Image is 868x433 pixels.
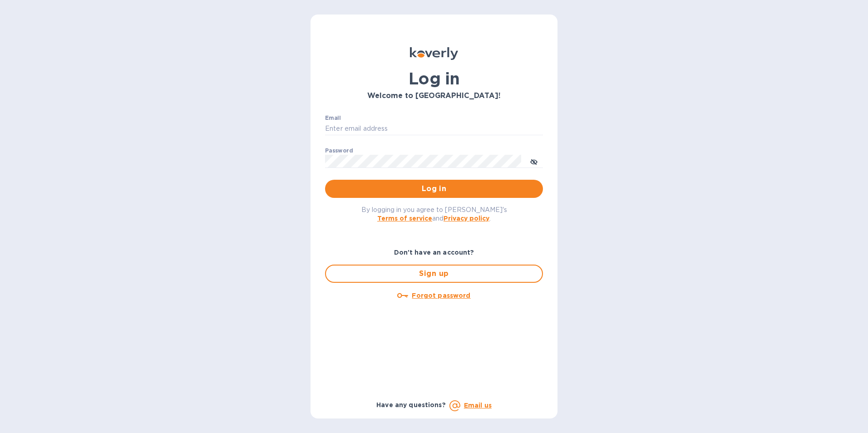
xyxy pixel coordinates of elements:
[377,215,432,222] a: Terms of service
[325,265,543,283] button: Sign up
[332,183,536,194] span: Log in
[325,122,543,136] input: Enter email address
[525,152,543,170] button: toggle password visibility
[325,148,353,153] label: Password
[325,180,543,198] button: Log in
[325,69,543,88] h1: Log in
[376,401,446,408] b: Have any questions?
[412,292,470,299] u: Forgot password
[410,47,458,60] img: Koverly
[325,115,341,121] label: Email
[333,268,535,279] span: Sign up
[464,402,492,409] a: Email us
[444,215,489,222] a: Privacy policy
[394,249,474,256] b: Don't have an account?
[361,206,507,222] span: By logging in you agree to [PERSON_NAME]'s and .
[325,92,543,100] h3: Welcome to [GEOGRAPHIC_DATA]!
